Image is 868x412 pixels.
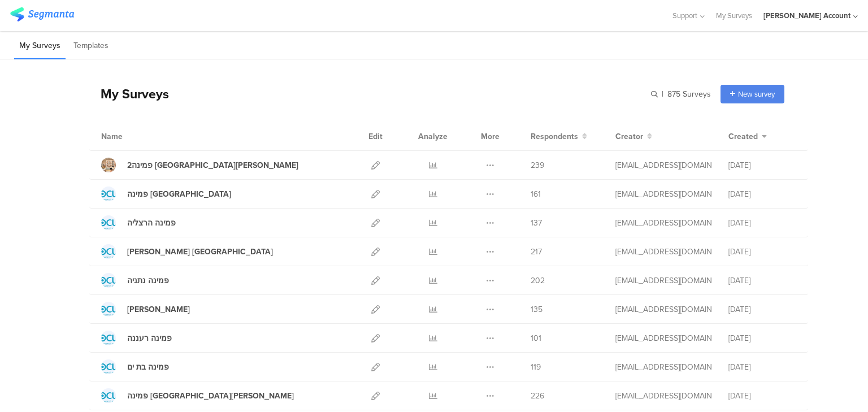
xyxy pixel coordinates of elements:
div: odelya@ifocus-r.com [615,246,711,258]
a: פמינה רעננה [101,331,172,345]
div: My Surveys [89,84,169,103]
button: Creator [615,131,652,142]
li: Templates [68,33,114,59]
span: 217 [531,246,542,258]
div: פמינה נתניה [127,275,169,287]
span: Support [672,10,697,21]
span: 202 [531,275,545,287]
a: פמינה [GEOGRAPHIC_DATA] [101,187,231,201]
span: 161 [531,188,541,200]
div: More [478,122,502,150]
div: [DATE] [728,390,796,402]
div: Name [101,131,169,142]
div: [DATE] [728,246,796,258]
li: My Surveys [14,33,66,59]
span: Respondents [531,131,578,142]
span: | [660,88,665,100]
img: segmanta logo [10,7,74,21]
span: Creator [615,131,643,142]
div: פמינה אשקלון [127,303,190,315]
span: New survey [738,89,775,99]
a: 2פמינה [GEOGRAPHIC_DATA][PERSON_NAME] [101,158,298,172]
span: 239 [531,159,544,171]
div: פמינה אשדוד [127,188,231,200]
div: [DATE] [728,159,796,171]
span: 875 Surveys [667,88,711,100]
div: [DATE] [728,217,796,229]
div: odelya@ifocus-r.com [615,390,711,402]
div: Edit [363,122,388,150]
div: פמינה רעננה [127,332,172,344]
div: odelya@ifocus-r.com [615,188,711,200]
div: פמינה גרנד קניון חיפה [127,246,273,258]
div: [DATE] [728,361,796,373]
span: 101 [531,332,541,344]
div: [DATE] [728,188,796,200]
a: פמינה הרצליה [101,215,176,230]
div: [PERSON_NAME] Account [763,10,850,21]
a: [PERSON_NAME] [GEOGRAPHIC_DATA] [101,244,273,259]
div: odelya@ifocus-r.com [615,332,711,344]
a: פמינה נתניה [101,273,169,288]
div: Analyze [416,122,450,150]
div: odelya@ifocus-r.com [615,217,711,229]
a: [PERSON_NAME] [101,302,190,316]
div: [DATE] [728,303,796,315]
span: Created [728,131,758,142]
div: odelya@ifocus-r.com [615,361,711,373]
div: פמינה הרצליה [127,217,176,229]
div: odelya@ifocus-r.com [615,275,711,287]
span: 137 [531,217,542,229]
div: odelya@ifocus-r.com [615,159,711,171]
button: Created [728,131,767,142]
a: פמינה [GEOGRAPHIC_DATA][PERSON_NAME] [101,388,294,403]
div: 2פמינה פתח תקווה [127,159,298,171]
div: [DATE] [728,275,796,287]
a: פמינה בת ים [101,359,169,374]
div: פמינה פתח תקווה [127,390,294,402]
button: Respondents [531,131,587,142]
div: odelya@ifocus-r.com [615,303,711,315]
span: 119 [531,361,541,373]
div: [DATE] [728,332,796,344]
span: 135 [531,303,542,315]
div: פמינה בת ים [127,361,169,373]
span: 226 [531,390,544,402]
